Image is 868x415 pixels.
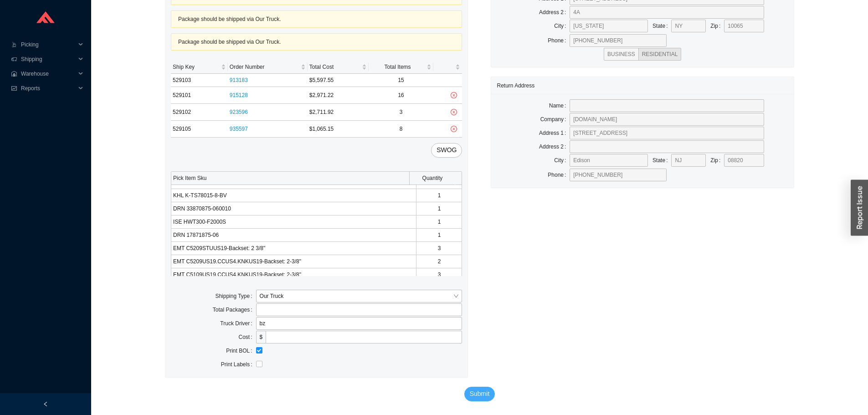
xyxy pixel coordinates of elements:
button: close-circle [447,106,460,118]
label: Name [549,99,570,112]
td: 529102 [171,104,228,121]
td: DRN 17871875-06 [171,229,416,242]
td: $2,711.92 [308,104,369,121]
td: 3 [416,242,462,255]
div: Package should be shipped via Our Truck. [178,15,455,24]
label: Zip [710,20,724,32]
label: Company [540,113,570,126]
span: Our Truck [260,290,459,302]
label: Address 2 [539,6,570,19]
span: Warehouse [21,67,76,81]
span: BUSINESS [607,51,635,57]
span: Reports [21,81,76,96]
span: close-circle [447,92,460,98]
span: SWOG [437,145,457,155]
td: 16 [369,87,433,104]
a: 935597 [230,126,248,132]
th: Pick Item Sku [171,172,410,185]
th: Total Items sortable [369,61,433,74]
a: 913183 [230,77,248,83]
td: 529105 [171,121,228,138]
label: City [554,20,570,32]
td: EMT C5209US19.CCUS4.KNKUS19-Backset: 2-3/8" [171,255,416,268]
div: Return Address [497,77,788,94]
td: 529103 [171,74,228,87]
td: 15 [369,74,433,87]
span: $ [256,331,266,343]
span: Total Cost [309,62,360,72]
button: SWOG [431,143,462,158]
label: Address 2 [539,140,570,153]
td: KHL K-TS78015-8-BV [171,189,416,202]
label: Total Packages [213,303,256,316]
label: State [652,20,671,32]
th: Ship Key sortable [171,61,228,74]
td: 1 [416,189,462,202]
span: fund [11,86,17,91]
label: Cost [239,331,256,343]
span: close-circle [447,126,460,132]
label: Truck Driver [220,317,256,330]
th: Quantity [410,172,455,185]
td: $1,065.15 [308,121,369,138]
label: Phone [548,169,570,181]
label: Print Labels [221,358,256,371]
span: Shipping [21,52,76,67]
td: 1 [416,215,462,229]
td: 529101 [171,87,228,104]
th: Total Cost sortable [308,61,369,74]
td: EMT C5109US19.CCUS4.KNKUS19-Backset: 2-3/8" [171,268,416,282]
button: close-circle [447,123,460,135]
span: RESIDENTIAL [642,51,678,57]
label: State [652,154,671,167]
td: 8 [369,121,433,138]
span: Order Number [230,62,299,72]
label: City [554,154,570,167]
th: Order Number sortable [228,61,308,74]
td: 3 [369,104,433,121]
label: Address 1 [539,127,570,139]
td: DRN 33870875-060010 [171,202,416,215]
label: Shipping Type [215,290,256,302]
td: 3 [416,268,462,282]
th: undefined sortable [433,61,462,74]
button: close-circle [447,89,460,102]
label: Phone [548,34,570,47]
span: Ship Key [173,62,219,72]
a: 915128 [230,92,248,98]
td: EMT C5209STUUS19-Backset: 2 3/8" [171,242,416,255]
label: Print BOL [226,344,256,357]
button: Submit [464,387,495,401]
a: 923596 [230,109,248,115]
td: $2,971.22 [308,87,369,104]
span: Picking [21,37,76,52]
td: ISE HWT300-F2000S [171,215,416,229]
td: $5,597.55 [308,74,369,87]
span: close-circle [447,109,460,115]
span: Total Items [370,62,425,72]
div: Package should be shipped via Our Truck. [178,37,455,46]
span: Submit [470,389,490,399]
span: left [43,401,48,407]
label: Zip [710,154,724,167]
td: 1 [416,229,462,242]
td: 2 [416,255,462,268]
td: 1 [416,202,462,215]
